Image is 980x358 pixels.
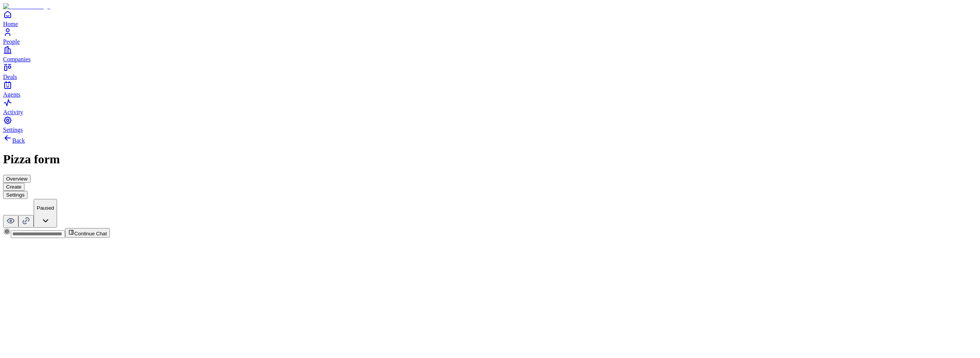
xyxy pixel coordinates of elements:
[3,109,23,115] span: Activity
[3,152,977,166] h1: Pizza form
[3,28,977,45] a: People
[3,175,31,183] button: Overview
[3,56,31,62] span: Companies
[3,91,20,98] span: Agents
[3,98,977,115] a: Activity
[3,38,20,45] span: People
[3,80,977,98] a: Agents
[3,126,23,133] span: Settings
[3,45,977,62] a: Companies
[3,10,977,27] a: Home
[3,21,18,27] span: Home
[74,231,107,236] span: Continue Chat
[3,116,977,133] a: Settings
[3,137,25,144] a: Back
[3,63,977,80] a: Deals
[3,3,50,10] img: Item Brain Logo
[3,74,17,80] span: Deals
[3,228,977,238] div: Continue Chat
[65,228,110,238] button: Continue Chat
[3,183,24,191] button: Create
[3,191,28,199] button: Settings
